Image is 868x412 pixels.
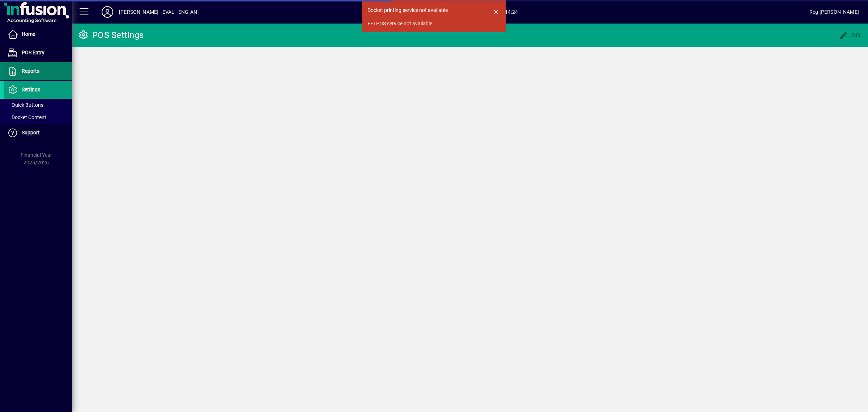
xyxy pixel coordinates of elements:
[22,68,39,74] span: Reports
[4,99,72,111] a: Quick Buttons
[367,20,432,28] div: EFTPOS service not available
[22,87,40,92] span: Settings
[4,111,72,123] a: Docket Content
[839,32,861,38] span: Edit
[22,31,35,37] span: Home
[809,6,859,18] div: Reg [PERSON_NAME]
[96,5,119,18] button: Profile
[22,50,44,55] span: POS Entry
[4,62,72,80] a: Reports
[7,114,46,120] span: Docket Content
[119,6,197,18] div: [PERSON_NAME] - EVAL - ENG-AN
[4,25,72,43] a: Home
[4,124,72,142] a: Support
[78,29,144,41] div: POS Settings
[837,29,863,42] button: Edit
[4,44,72,62] a: POS Entry
[197,6,809,18] span: [DATE] 14:24
[7,102,43,108] span: Quick Buttons
[22,130,40,135] span: Support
